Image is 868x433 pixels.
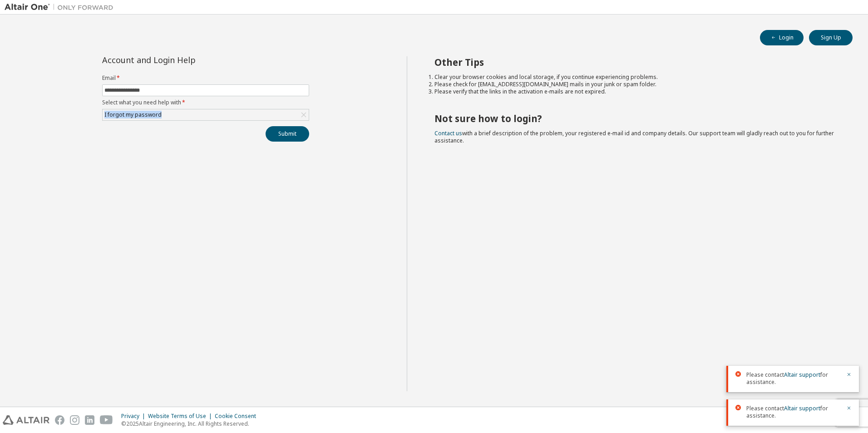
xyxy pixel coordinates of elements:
div: Account and Login Help [102,56,268,64]
div: Cookie Consent [215,413,261,420]
li: Clear your browser cookies and local storage, if you continue experiencing problems. [434,74,837,81]
p: © 2025 Altair Engineering, Inc. All Rights Reserved. [121,420,261,428]
div: I forgot my password [103,110,163,120]
h2: Not sure how to login? [434,113,837,124]
div: Privacy [121,413,148,420]
img: instagram.svg [70,415,79,425]
img: facebook.svg [55,415,64,425]
a: Altair support [784,404,820,412]
div: I forgot my password [103,109,309,120]
label: Select what you need help with [102,99,309,106]
li: Please check for [EMAIL_ADDRESS][DOMAIN_NAME] mails in your junk or spam folder. [434,81,837,88]
span: with a brief description of the problem, your registered e-mail id and company details. Our suppo... [434,129,834,144]
button: Submit [266,126,309,142]
span: Please contact for assistance. [746,405,841,419]
img: youtube.svg [100,415,113,425]
a: Altair support [784,371,820,379]
button: Sign Up [809,30,853,45]
span: Please contact for assistance. [746,371,841,386]
div: Website Terms of Use [148,413,215,420]
img: linkedin.svg [85,415,94,425]
h2: Other Tips [434,56,837,68]
li: Please verify that the links in the activation e-mails are not expired. [434,88,837,95]
a: Contact us [434,129,462,137]
img: Altair One [5,3,118,12]
img: altair_logo.svg [3,415,49,425]
button: Login [760,30,804,45]
label: Email [102,74,309,82]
